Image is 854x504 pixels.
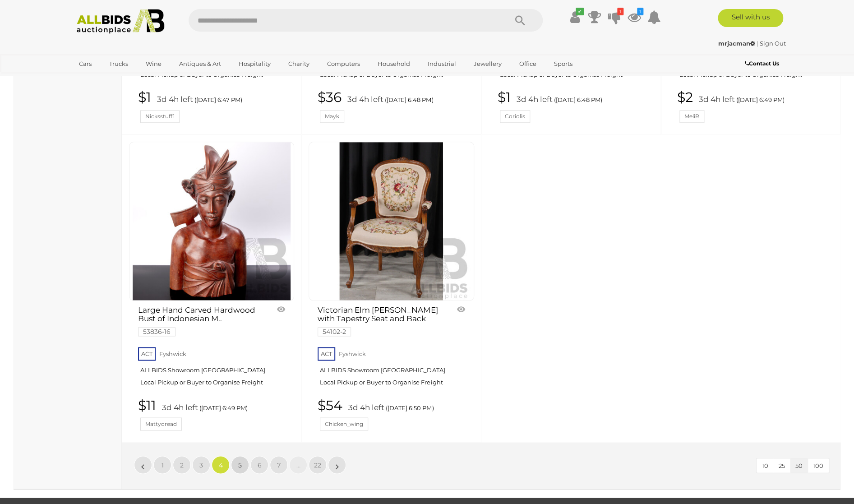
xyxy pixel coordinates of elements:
[628,9,641,25] a: 1
[757,458,774,472] button: 10
[548,56,578,71] a: Sports
[498,90,647,123] a: $1 3d 4h left ([DATE] 6:48 PM) Coriolis
[103,56,134,71] a: Trucks
[250,456,268,474] a: 6
[576,8,584,15] i: ✔
[718,40,757,47] a: mrjacman
[73,56,97,71] a: Cars
[282,56,315,71] a: Charity
[760,40,786,47] a: Sign Out
[790,458,808,472] button: 50
[608,9,621,25] a: 1
[180,461,184,469] span: 2
[173,56,227,71] a: Antiques & Art
[677,37,826,85] a: ACT Fyshwick ALLBIDS Showroom [GEOGRAPHIC_DATA] Local Pickup or Buyer to Organise Freight
[762,462,768,469] span: 10
[212,456,230,474] a: 4
[637,8,643,15] i: 1
[718,9,783,27] a: Sell with us
[513,56,542,71] a: Office
[133,142,291,300] img: Large Hand Carved Hardwood Bust of Indonesian Man with Kris Sheath on Back
[318,90,467,123] a: $36 3d 4h left ([DATE] 6:48 PM) Mayk
[162,461,164,469] span: 1
[718,40,755,47] strong: mrjacman
[468,56,508,71] a: Jewellery
[199,461,203,469] span: 3
[238,461,242,469] span: 5
[318,37,467,85] a: ACT Fyshwick ALLBIDS Showroom [GEOGRAPHIC_DATA] Local Pickup or Buyer to Organise Freight
[779,462,785,469] span: 25
[129,142,294,301] a: Large Hand Carved Hardwood Bust of Indonesian Man with Kris Sheath on Back
[312,142,470,300] img: Victorian Elm Carver with Tapestry Seat and Back
[309,456,327,474] a: 22
[795,462,803,469] span: 50
[138,37,287,85] a: ACT Fyshwick ALLBIDS Showroom [GEOGRAPHIC_DATA] Local Pickup or Buyer to Organise Freight
[422,56,462,71] a: Industrial
[173,456,191,474] a: 2
[318,398,467,430] a: $54 3d 4h left ([DATE] 6:50 PM) Chicken_wing
[744,60,779,67] b: Contact Us
[677,90,826,123] a: $2 3d 4h left ([DATE] 6:49 PM) MeliR
[498,9,543,32] button: Search
[289,456,307,474] a: …
[309,142,474,301] a: Victorian Elm Carver with Tapestry Seat and Back
[72,9,170,34] img: Allbids.com.au
[233,56,277,71] a: Hospitality
[757,40,758,47] span: |
[134,456,152,474] a: «
[813,462,823,469] span: 100
[138,90,287,123] a: $1 3d 4h left ([DATE] 6:47 PM) Nicksstuff1
[744,59,781,69] a: Contact Us
[277,461,281,469] span: 7
[270,456,288,474] a: 7
[372,56,416,71] a: Household
[219,461,223,469] span: 4
[498,37,647,85] a: ACT Fyshwick ALLBIDS Showroom [GEOGRAPHIC_DATA] Local Pickup or Buyer to Organise Freight
[318,306,443,335] a: Victorian Elm [PERSON_NAME] with Tapestry Seat and Back 54102-2
[140,56,167,71] a: Wine
[318,344,467,393] a: ACT Fyshwick ALLBIDS Showroom [GEOGRAPHIC_DATA] Local Pickup or Buyer to Organise Freight
[138,398,287,430] a: $11 3d 4h left ([DATE] 6:49 PM) Mattydread
[321,56,366,71] a: Computers
[808,458,829,472] button: 100
[773,458,790,472] button: 25
[138,344,287,393] a: ACT Fyshwick ALLBIDS Showroom [GEOGRAPHIC_DATA] Local Pickup or Buyer to Organise Freight
[314,461,321,469] span: 22
[568,9,582,25] a: ✔
[231,456,249,474] a: 5
[192,456,210,474] a: 3
[138,306,263,335] a: Large Hand Carved Hardwood Bust of Indonesian M.. 53836-16
[73,71,149,86] a: [GEOGRAPHIC_DATA]
[328,456,346,474] a: »
[258,461,262,469] span: 6
[617,8,623,15] i: 1
[153,456,171,474] a: 1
